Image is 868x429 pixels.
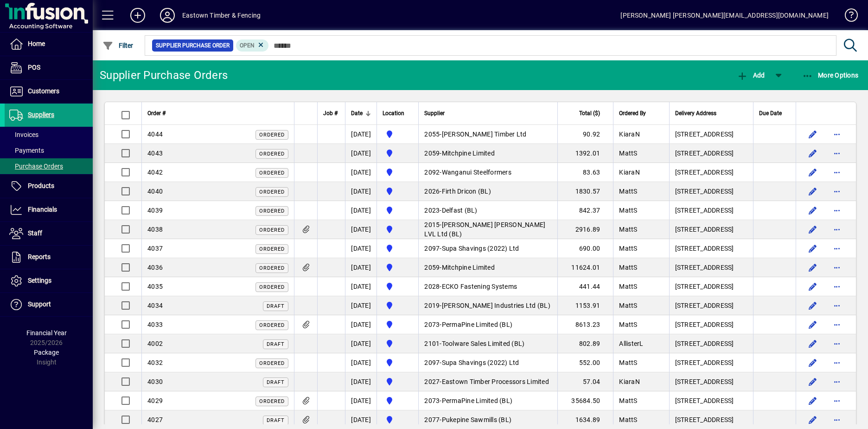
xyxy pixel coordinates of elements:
span: 4040 [147,188,163,195]
td: [DATE] [345,296,377,315]
span: Supplier [424,108,445,118]
button: More options [830,127,844,142]
button: More options [830,393,844,408]
button: Edit [805,355,820,370]
td: [DATE] [345,163,377,182]
span: Holyoake St [383,338,413,349]
td: [DATE] [345,258,377,277]
td: [STREET_ADDRESS] [669,125,753,144]
span: Ordered [259,398,285,404]
a: Settings [5,269,93,292]
span: Toolware Sales Limited (BL) [442,340,525,347]
span: Firth Dricon (BL) [442,188,491,195]
td: - [418,201,557,220]
span: Delivery Address [675,108,716,118]
span: Suppliers [28,111,54,118]
span: 4029 [147,397,163,404]
span: Due Date [759,108,782,118]
div: Ordered By [619,108,663,118]
td: [STREET_ADDRESS] [669,163,753,182]
td: [DATE] [345,277,377,296]
td: [STREET_ADDRESS] [669,334,753,353]
span: Job # [323,108,338,118]
a: Customers [5,80,93,103]
span: MattS [619,149,637,157]
span: 2026 [424,188,440,195]
span: 4039 [147,207,163,214]
td: - [418,391,557,410]
span: AllisterL [619,340,643,347]
button: Edit [805,127,820,142]
td: [STREET_ADDRESS] [669,372,753,391]
span: Date [351,108,363,118]
button: Profile [153,7,182,24]
button: More options [830,412,844,427]
span: Ordered [259,151,285,157]
span: MattS [619,416,637,423]
div: Total ($) [563,108,608,118]
span: Ordered [259,170,285,176]
td: 83.63 [557,163,613,182]
span: Holyoake St [383,186,413,197]
span: 2023 [424,207,440,214]
a: Home [5,32,93,56]
span: 4043 [147,149,163,157]
span: MattS [619,188,637,195]
span: 2097 [424,359,440,366]
a: Support [5,293,93,316]
span: Add [737,71,765,79]
button: Edit [805,222,820,237]
td: [DATE] [345,220,377,239]
span: 4044 [147,130,163,138]
button: More Options [800,67,861,84]
span: Home [28,40,45,47]
span: 4037 [147,245,163,252]
td: 842.37 [557,201,613,220]
td: - [418,315,557,334]
td: - [418,372,557,391]
span: MattS [619,359,637,366]
span: Ordered [259,246,285,252]
mat-chip: Completion Status: Open [236,39,269,52]
button: Edit [805,298,820,313]
td: [DATE] [345,391,377,410]
span: MattS [619,302,637,309]
span: Settings [28,277,51,284]
span: MattS [619,397,637,404]
button: More options [830,355,844,370]
button: More options [830,260,844,275]
button: More options [830,146,844,161]
span: Holyoake St [383,129,413,140]
span: Holyoake St [383,262,413,273]
button: Edit [805,279,820,294]
button: More options [830,222,844,237]
td: - [418,220,557,239]
span: 2077 [424,416,440,423]
span: Ordered [259,227,285,233]
td: [DATE] [345,334,377,353]
span: Eastown Timber Processors Limited [442,378,549,385]
span: 2073 [424,321,440,328]
td: - [418,182,557,201]
td: [DATE] [345,353,377,372]
span: 2027 [424,378,440,385]
td: [STREET_ADDRESS] [669,296,753,315]
span: 4033 [147,321,163,328]
span: 4042 [147,169,163,176]
span: Purchase Orders [9,162,63,170]
a: Products [5,175,93,198]
td: - [418,258,557,277]
button: More options [830,203,844,218]
span: Location [383,108,404,118]
span: Ordered [259,265,285,271]
td: [STREET_ADDRESS] [669,239,753,258]
button: Edit [805,260,820,275]
td: - [418,334,557,353]
span: Pukepine Sawmills (BL) [442,416,512,423]
span: 2015 [424,221,440,228]
td: [STREET_ADDRESS] [669,144,753,163]
span: Holyoake St [383,224,413,235]
td: [DATE] [345,239,377,258]
span: Products [28,182,54,189]
td: 8613.23 [557,315,613,334]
